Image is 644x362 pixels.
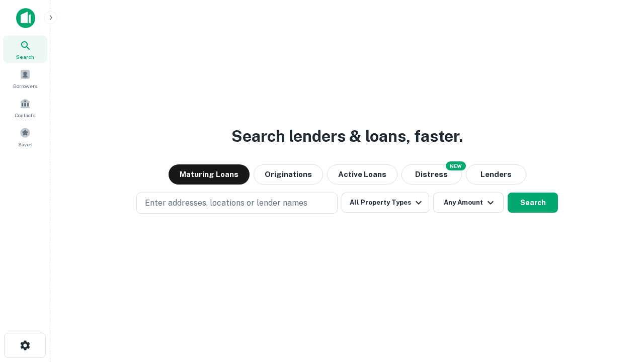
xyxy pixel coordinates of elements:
[16,53,34,61] span: Search
[145,197,307,209] p: Enter addresses, locations or lender names
[169,164,250,185] button: Maturing Loans
[401,164,462,185] button: Search distressed loans with lien and other non-mortgage details.
[18,140,33,148] span: Saved
[3,65,47,92] a: Borrowers
[327,164,397,185] button: Active Loans
[16,8,35,28] img: capitalize-icon.png
[254,164,323,185] button: Originations
[594,282,644,330] iframe: Chat Widget
[433,193,504,213] button: Any Amount
[3,94,47,121] a: Contacts
[15,111,35,119] span: Contacts
[231,124,463,148] h3: Search lenders & loans, faster.
[508,193,558,213] button: Search
[466,164,526,185] button: Lenders
[136,193,338,214] button: Enter addresses, locations or lender names
[446,161,466,170] div: NEW
[3,36,47,63] a: Search
[13,82,37,90] span: Borrowers
[3,123,47,150] a: Saved
[342,193,429,213] button: All Property Types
